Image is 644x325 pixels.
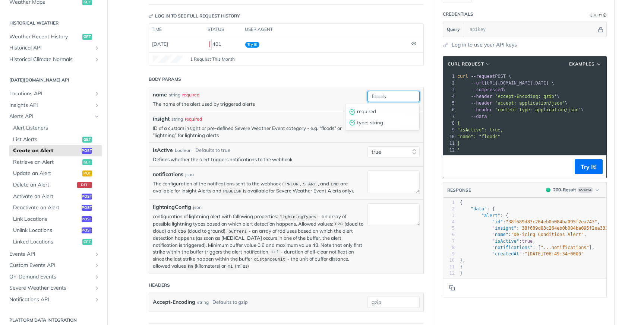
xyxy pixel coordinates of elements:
span: Examples [569,61,595,67]
a: Weather Recent Historyget [6,31,102,42]
div: 2 [443,206,455,212]
div: Defaults to gzip [212,297,248,308]
span: --header [471,101,492,106]
span: valid [349,109,355,115]
span: mi [228,264,233,269]
span: "...notifications" [541,245,589,250]
span: Notifications API [9,296,92,303]
p: The name of the alert used by triggered alerts [153,101,364,107]
svg: Key [149,14,153,18]
div: QueryInformation [590,12,607,18]
span: POST \ [457,74,511,79]
span: 'Accept-Encoding: gzip' [495,94,557,99]
a: Unlink Locationspost [9,225,102,236]
a: Events APIShow subpages for Events API [6,249,102,260]
a: Update an Alertput [9,168,102,179]
div: required [182,92,199,98]
span: Weather Recent History [9,33,80,41]
span: lightningTypes [280,214,316,220]
span: Try It! [245,42,259,48]
input: apikey [466,22,597,37]
a: Delete an Alertdel [9,179,102,191]
th: user agent [242,24,408,36]
div: 3 [443,86,456,93]
p: ID of a custom insight or pre-defined Severe Weather Event category - e.g. "floods" or ”lightning... [153,125,364,138]
span: ' [490,114,492,119]
a: List Alertsget [9,134,102,145]
span: \ [457,94,560,99]
div: string [171,116,183,122]
button: Show subpages for Events API [94,251,100,257]
span: curl [457,74,468,79]
span: cURL Request [448,61,484,67]
span: post [82,205,92,211]
span: Historical Climate Normals [9,56,92,63]
span: START [303,182,316,187]
div: json [185,171,194,178]
span: "alert" [482,213,501,218]
button: Examples [566,60,604,68]
span: get [82,137,92,143]
span: "38f689d83c264eb0b084ba095f2ea743" [506,219,597,224]
div: 7 [443,238,455,245]
div: Headers [149,282,170,289]
a: Alert Listeners [9,122,102,134]
span: Alert Listeners [13,124,100,132]
a: Alerts APIHide subpages for Alerts API [6,111,102,122]
button: Copy to clipboard [447,161,457,172]
span: Delete an Alert [13,181,75,189]
div: Log in to see full request history [149,13,240,19]
span: --url [471,80,484,86]
span: \ [457,107,584,112]
span: --compressed [471,87,503,92]
div: Defaults to true [195,147,230,154]
label: insight [153,115,170,123]
span: Linked Locations [13,238,80,246]
span: get [82,34,92,40]
a: Deactivate an Alertpost [9,202,102,213]
h2: Platform DATA integration [6,317,102,324]
span: } [460,264,463,270]
span: : [460,251,584,257]
span: } [457,141,460,146]
div: 401 [208,38,239,51]
a: Severe Weather EventsShow subpages for Severe Weather Events [6,283,102,294]
div: 5 [443,225,455,232]
div: required [345,106,417,117]
h2: Historical Weather [6,20,102,26]
span: Deactivate an Alert [13,204,80,211]
h2: [DATE][DOMAIN_NAME] API [6,77,102,83]
span: Locations API [9,90,92,98]
span: put [82,171,92,176]
div: 1 [443,200,455,206]
div: Body Params [149,76,181,83]
a: Locations APIShow subpages for Locations API [6,88,102,99]
span: [URL][DOMAIN_NAME][DATE] \ [457,80,554,86]
button: Show subpages for Custom Events API [94,262,100,268]
span: List Alerts [13,136,80,143]
span: { [460,200,463,205]
span: 200 [546,188,550,192]
span: : [ ], [460,245,594,250]
a: Historical Climate NormalsShow subpages for Historical Climate Normals [6,54,102,65]
span: [DATE] [152,41,168,47]
div: 8 [443,245,455,251]
span: "isActive": true, [457,127,503,133]
span: string [370,119,416,127]
div: 9 [443,251,455,257]
span: \ [457,87,506,92]
div: boolean [175,147,192,154]
th: status [205,24,242,36]
span: : , [460,232,587,237]
span: "insight" [492,226,517,231]
div: 200 - Result [553,187,576,193]
span: Query [447,26,460,33]
div: 12 [443,270,455,277]
div: 2 [443,80,456,86]
span: post [82,148,92,154]
div: 4 [443,219,455,225]
p: Defines whether the alert triggers notifications to the webhook [153,156,364,163]
div: required [185,116,202,122]
span: "38f689d83c264eb0b084ba095f2ea332" [519,226,611,231]
a: Log in to use your API keys [452,41,517,49]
